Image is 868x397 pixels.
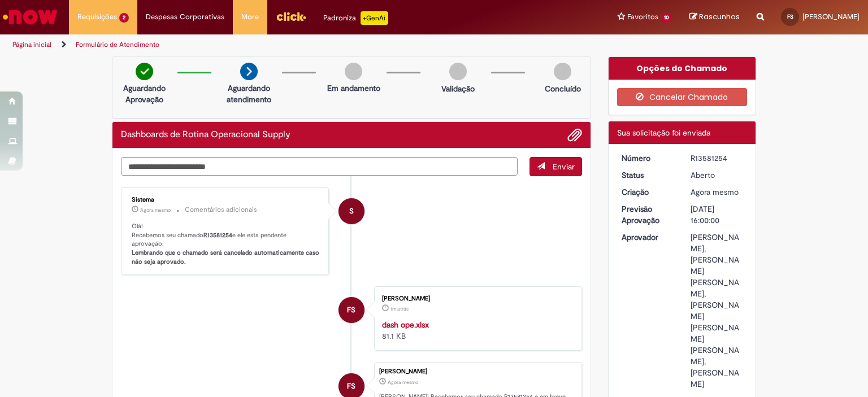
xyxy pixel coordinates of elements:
[76,40,159,49] a: Formulário de Atendimento
[361,11,388,25] p: +GenAi
[613,169,683,181] dt: Status
[132,248,321,266] b: Lembrando que o chamado será cancelado automaticamente caso não seja aprovado.
[545,83,581,94] p: Concluído
[617,128,710,138] span: Sua solicitação foi enviada
[613,186,683,198] dt: Criação
[802,12,860,21] span: [PERSON_NAME]
[140,207,171,213] span: Agora mesmo
[240,63,258,80] img: arrow-next.png
[382,319,570,342] div: 81.1 KB
[689,12,740,23] a: Rascunhos
[241,11,259,23] span: More
[276,8,306,25] img: click_logo_yellow_360x200.png
[691,186,743,198] div: 30/09/2025 12:29:31
[691,203,743,226] div: [DATE] 16:00:00
[613,203,683,226] dt: Previsão Aprovação
[617,88,748,106] button: Cancelar Chamado
[12,40,51,49] a: Página inicial
[338,198,364,224] div: System
[699,11,740,22] span: Rascunhos
[613,152,683,164] dt: Número
[203,231,232,239] b: R13581254
[119,13,129,23] span: 2
[136,63,153,80] img: check-circle-green.png
[554,63,571,80] img: img-circle-grey.png
[449,63,467,80] img: img-circle-grey.png
[222,82,276,105] p: Aguardando atendimento
[132,222,320,267] p: Olá! Recebemos seu chamado e ele esta pendente aprovação.
[382,295,570,302] div: [PERSON_NAME]
[323,11,388,25] div: Padroniza
[347,296,355,324] span: FS
[691,232,743,390] div: [PERSON_NAME], [PERSON_NAME] [PERSON_NAME], [PERSON_NAME] [PERSON_NAME] [PERSON_NAME], [PERSON_NAME]
[121,157,518,176] textarea: Digite sua mensagem aqui...
[132,197,320,203] div: Sistema
[121,130,290,140] h2: Dashboards de Rotina Operacional Supply Histórico de tíquete
[379,368,576,375] div: [PERSON_NAME]
[627,11,658,23] span: Favoritos
[185,205,257,215] small: Comentários adicionais
[1,6,59,28] img: ServiceNow
[327,82,380,94] p: Em andamento
[691,169,743,181] div: Aberto
[691,187,739,197] time: 30/09/2025 12:29:31
[390,306,409,312] time: 30/09/2025 12:29:10
[609,57,756,80] div: Opções do Chamado
[388,379,418,386] span: Agora mesmo
[553,162,575,172] span: Enviar
[345,63,362,80] img: img-circle-grey.png
[388,379,418,386] time: 30/09/2025 12:29:31
[338,297,364,323] div: Francisca Oliveira De Sousa
[567,128,582,142] button: Adicionar anexos
[530,157,582,176] button: Enviar
[382,320,429,330] a: dash ope.xlsx
[140,207,171,213] time: 30/09/2025 12:29:45
[349,198,354,225] span: S
[390,306,409,312] span: 1m atrás
[146,11,224,23] span: Despesas Corporativas
[661,13,672,23] span: 10
[787,13,793,20] span: FS
[613,232,683,243] dt: Aprovador
[691,152,743,164] div: R13581254
[441,83,475,94] p: Validação
[77,11,117,23] span: Requisições
[8,34,570,55] ul: Trilhas de página
[691,187,739,197] span: Agora mesmo
[117,82,172,105] p: Aguardando Aprovação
